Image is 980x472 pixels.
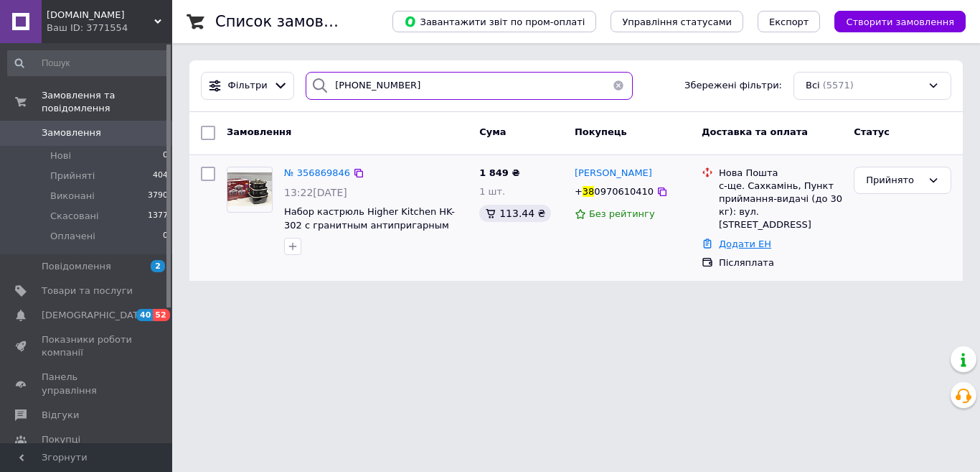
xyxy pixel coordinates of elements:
[42,433,80,446] span: Покупці
[153,170,168,182] span: 404
[769,17,809,27] span: Експорт
[589,208,655,219] span: Без рейтингу
[684,79,782,93] span: Збережені фільтри:
[136,309,153,321] span: 40
[575,167,652,180] a: [PERSON_NAME]
[604,72,633,100] button: Очистить
[50,230,95,243] span: Оплачені
[392,11,596,32] button: Завантажити звіт по пром-оплаті
[758,11,821,32] button: Експорт
[42,409,79,422] span: Відгуки
[215,13,361,30] h1: Список замовлень
[47,9,154,22] span: vsetovary.net.ua
[820,16,966,27] a: Створити замовлення
[50,149,71,162] span: Нові
[834,11,966,32] button: Створити замовлення
[846,17,954,27] span: Створити замовлення
[47,22,172,34] div: Ваш ID: 3771554
[575,186,583,197] span: +
[583,186,595,197] span: 38
[163,230,168,243] span: 0
[702,126,808,137] span: Доставка та оплата
[151,260,165,272] span: 2
[594,186,654,197] span: 0970610410
[148,190,168,203] span: 3790
[7,50,169,76] input: Пошук
[719,180,842,232] div: с-ще. Сахкамінь, Пункт приймання-видачі (до 30 кг): вул. [STREET_ADDRESS]
[50,190,95,203] span: Виконані
[50,210,99,223] span: Скасовані
[719,256,842,269] div: Післяплата
[866,173,922,188] div: Прийнято
[227,172,272,206] img: Фото товару
[479,186,505,197] span: 1 шт.
[854,126,890,137] span: Статус
[622,17,732,27] span: Управління статусами
[153,309,169,321] span: 52
[42,371,133,397] span: Панель управління
[227,126,291,137] span: Замовлення
[227,167,273,213] a: Фото товару
[284,187,347,198] span: 13:22[DATE]
[228,79,268,93] span: Фільтри
[42,284,133,297] span: Товари та послуги
[611,11,743,32] button: Управління статусами
[806,79,820,93] span: Всі
[42,260,111,273] span: Повідомлення
[719,239,771,249] a: Додати ЕН
[148,210,168,223] span: 1377
[42,309,148,322] span: [DEMOGRAPHIC_DATA]
[404,15,585,28] span: Завантажити звіт по пром-оплаті
[479,205,551,222] div: 113.44 ₴
[50,170,95,182] span: Прийняті
[42,89,172,115] span: Замовлення та повідомлення
[284,167,350,178] a: № 356869846
[719,167,842,180] div: Нова Пошта
[284,206,455,244] a: Набор кастрюль Higher Kitchen HK-302 с гранитным антипригарным покрытием Черный
[823,80,854,91] span: (5571)
[575,167,652,178] span: [PERSON_NAME]
[42,333,133,359] span: Показники роботи компанії
[575,126,627,137] span: Покупець
[306,72,633,100] input: Пошук за номером замовлення, ПІБ покупця, номером телефону, Email, номером накладної
[163,149,168,162] span: 0
[42,126,101,139] span: Замовлення
[479,126,506,137] span: Cума
[479,167,519,178] span: 1 849 ₴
